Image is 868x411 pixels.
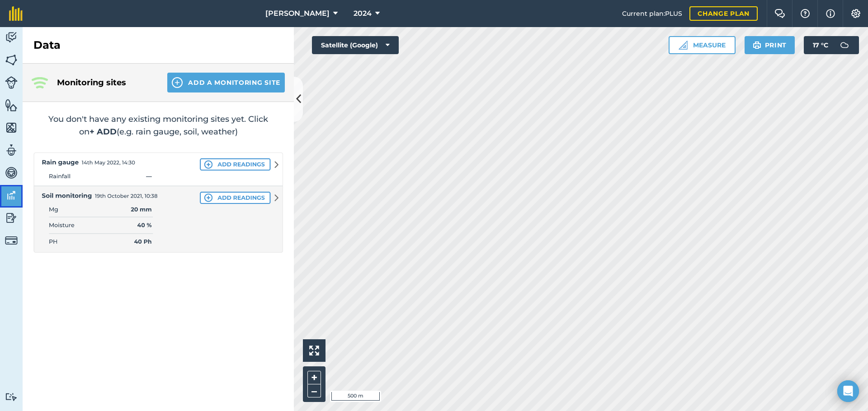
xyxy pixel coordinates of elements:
img: svg+xml;base64,PD94bWwgdmVyc2lvbj0iMS4wIiBlbmNvZGluZz0idXRmLTgiPz4KPCEtLSBHZW5lcmF0b3I6IEFkb2JlIE... [5,211,18,225]
button: Print [745,36,795,54]
span: 17 ° C [813,36,828,54]
span: Current plan : PLUS [622,9,682,18]
button: 17 °C [804,36,859,54]
img: svg+xml;base64,PHN2ZyB4bWxucz0iaHR0cDovL3d3dy53My5vcmcvMjAwMC9zdmciIHdpZHRoPSIxOSIgaGVpZ2h0PSIyNC... [753,40,761,51]
img: svg+xml;base64,PHN2ZyB4bWxucz0iaHR0cDovL3d3dy53My5vcmcvMjAwMC9zdmciIHdpZHRoPSIxNyIgaGVpZ2h0PSIxNy... [826,8,835,19]
img: svg+xml;base64,PHN2ZyB4bWxucz0iaHR0cDovL3d3dy53My5vcmcvMjAwMC9zdmciIHdpZHRoPSI1NiIgaGVpZ2h0PSI2MC... [5,121,18,134]
img: A question mark icon [800,9,811,18]
img: A cog icon [850,9,861,18]
span: 2024 [354,8,372,19]
a: Change plan [689,6,758,21]
h4: Monitoring sites [57,76,153,89]
span: [PERSON_NAME] [265,8,330,19]
img: fieldmargin Logo [9,6,23,21]
img: svg+xml;base64,PD94bWwgdmVyc2lvbj0iMS4wIiBlbmNvZGluZz0idXRmLTgiPz4KPCEtLSBHZW5lcmF0b3I6IEFkb2JlIE... [5,234,18,247]
img: Four arrows, one pointing top left, one top right, one bottom right and the last bottom left [309,346,319,356]
img: svg+xml;base64,PHN2ZyB4bWxucz0iaHR0cDovL3d3dy53My5vcmcvMjAwMC9zdmciIHdpZHRoPSIxNCIgaGVpZ2h0PSIyNC... [172,77,183,88]
img: svg+xml;base64,PD94bWwgdmVyc2lvbj0iMS4wIiBlbmNvZGluZz0idXRmLTgiPz4KPCEtLSBHZW5lcmF0b3I6IEFkb2JlIE... [835,36,854,54]
img: svg+xml;base64,PD94bWwgdmVyc2lvbj0iMS4wIiBlbmNvZGluZz0idXRmLTgiPz4KPCEtLSBHZW5lcmF0b3I6IEFkb2JlIE... [5,393,18,401]
img: svg+xml;base64,PD94bWwgdmVyc2lvbj0iMS4wIiBlbmNvZGluZz0idXRmLTgiPz4KPCEtLSBHZW5lcmF0b3I6IEFkb2JlIE... [5,143,18,157]
img: svg+xml;base64,PD94bWwgdmVyc2lvbj0iMS4wIiBlbmNvZGluZz0idXRmLTgiPz4KPCEtLSBHZW5lcmF0b3I6IEFkb2JlIE... [5,189,18,202]
img: Two speech bubbles overlapping with the left bubble in the forefront [774,9,785,18]
button: Satellite (Google) [312,36,399,54]
div: Open Intercom Messenger [837,380,859,402]
img: Ruler icon [679,41,688,50]
img: svg+xml;base64,PD94bWwgdmVyc2lvbj0iMS4wIiBlbmNvZGluZz0idXRmLTgiPz4KPCEtLSBHZW5lcmF0b3I6IEFkb2JlIE... [5,31,18,44]
img: svg+xml;base64,PD94bWwgdmVyc2lvbj0iMS4wIiBlbmNvZGluZz0idXRmLTgiPz4KPCEtLSBHZW5lcmF0b3I6IEFkb2JlIE... [5,76,18,89]
h2: Data [33,38,61,52]
img: svg+xml;base64,PHN2ZyB4bWxucz0iaHR0cDovL3d3dy53My5vcmcvMjAwMC9zdmciIHdpZHRoPSI1NiIgaGVpZ2h0PSI2MC... [5,98,18,112]
strong: + ADD [90,127,117,137]
button: Measure [669,36,736,54]
img: Three radiating wave signals [32,77,48,88]
button: Add a Monitoring Site [167,73,285,92]
img: svg+xml;base64,PD94bWwgdmVyc2lvbj0iMS4wIiBlbmNvZGluZz0idXRmLTgiPz4KPCEtLSBHZW5lcmF0b3I6IEFkb2JlIE... [5,166,18,180]
img: svg+xml;base64,PHN2ZyB4bWxucz0iaHR0cDovL3d3dy53My5vcmcvMjAwMC9zdmciIHdpZHRoPSI1NiIgaGVpZ2h0PSI2MC... [5,53,18,67]
h2: You don't have any existing monitoring sites yet. Click on (e.g. rain gauge, soil, weather) [33,113,283,138]
button: + [307,371,321,384]
button: – [307,384,321,397]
